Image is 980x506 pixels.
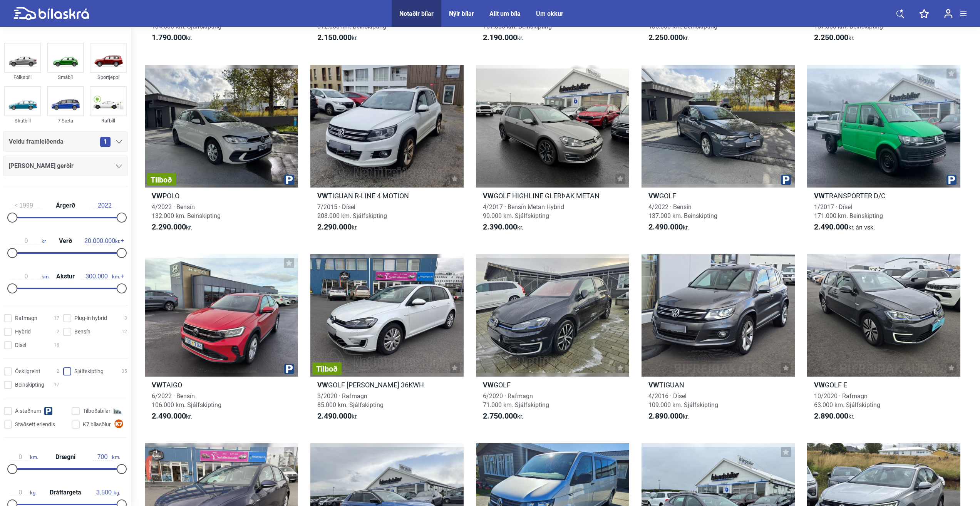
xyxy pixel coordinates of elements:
[648,192,659,200] b: VW
[807,65,960,238] a: VWTRANSPORTER D/C1/2017 · Dísel171.000 km. Beinskipting2.490.000kr.
[54,273,77,280] span: Akstur
[642,191,795,200] h2: GOLF
[642,380,795,389] h2: TIGUAN
[476,254,629,428] a: VWGOLF6/2020 · Rafmagn71.000 km. Sjálfskipting2.750.000kr.
[317,222,352,231] b: 2.290.000
[152,33,186,42] b: 1.790.000
[946,175,957,185] img: parking.png
[74,367,104,375] span: Sjálfskipting
[483,33,517,42] b: 2.190.000
[152,203,221,219] span: 4/2022 · Bensín 132.000 km. Beinskipting
[483,381,494,389] b: VW
[476,380,629,389] h2: GOLF
[944,9,953,18] img: user-login.svg
[648,392,718,409] span: 4/2016 · Dísel 109.000 km. Sjálfskipting
[152,392,221,409] span: 6/2022 · Bensín 106.000 km. Sjálfskipting
[807,191,960,200] h2: TRANSPORTER D/C
[11,238,47,245] span: kr.
[814,33,854,42] span: kr.
[15,314,37,322] span: Rafmagn
[57,238,74,244] span: Verð
[4,73,41,82] div: Fólksbíll
[483,203,564,219] span: 4/2017 · Bensín Metan Hybrid 90.000 km. Sjálfskipting
[151,176,172,184] span: Tilboð
[648,203,717,219] span: 4/2022 · Bensín 137.000 km. Beinskipting
[54,314,59,322] span: 17
[317,33,358,42] span: kr.
[814,412,854,421] span: kr.
[814,203,883,219] span: 1/2017 · Dísel 171.000 km. Beinskipting
[93,454,120,461] span: km.
[483,223,523,232] span: kr.
[94,489,120,496] span: kg.
[47,73,84,82] div: Smábíl
[90,73,127,82] div: Sportjeppi
[83,407,111,415] span: Tilboðsbílar
[15,328,31,336] span: Hybrid
[15,341,26,349] span: Dísel
[648,412,689,421] span: kr.
[807,380,960,389] h2: GOLF E
[317,392,384,409] span: 3/2020 · Rafmagn 85.000 km. Sjálfskipting
[9,136,64,147] span: Veldu framleiðenda
[9,161,74,171] span: [PERSON_NAME] gerðir
[814,33,848,42] b: 2.250.000
[814,411,848,421] b: 2.890.000
[317,411,352,421] b: 2.490.000
[48,489,83,496] span: Dráttargeta
[814,381,825,389] b: VW
[483,192,494,200] b: VW
[483,392,549,409] span: 6/2020 · Rafmagn 71.000 km. Sjálfskipting
[74,328,90,336] span: Bensín
[449,10,474,17] a: Nýir bílar
[57,367,59,375] span: 2
[84,238,120,245] span: kr.
[122,328,127,336] span: 12
[284,364,294,374] img: parking.png
[145,65,298,238] a: TilboðVWPOLO4/2022 · Bensín132.000 km. Beinskipting2.290.000kr.
[476,191,629,200] h2: GOLF HIGHLINE GLERÞAK METAN
[54,203,77,209] span: Árgerð
[317,33,352,42] b: 2.150.000
[83,421,111,429] span: K7 bílasölur
[483,222,517,231] b: 2.390.000
[15,421,55,429] span: Staðsett erlendis
[642,254,795,428] a: VWTIGUAN4/2016 · Dísel109.000 km. Sjálfskipting2.890.000kr.
[15,407,41,415] span: Á staðnum
[90,116,127,125] div: Rafbíll
[54,381,59,389] span: 17
[15,381,44,389] span: Beinskipting
[152,412,192,421] span: kr.
[781,175,791,185] img: parking.png
[483,33,523,42] span: kr.
[11,454,38,461] span: km.
[310,254,464,428] a: TilboðVWGOLF [PERSON_NAME] 36KWH3/2020 · Rafmagn85.000 km. Sjálfskipting2.490.000kr.
[536,10,563,17] a: Um okkur
[489,10,521,17] a: Allt um bíla
[316,365,338,373] span: Tilboð
[317,381,328,389] b: VW
[642,65,795,238] a: VWGOLF4/2022 · Bensín137.000 km. Beinskipting2.490.000kr.
[310,380,464,389] h2: GOLF [PERSON_NAME] 36KWH
[317,412,358,421] span: kr.
[152,192,162,200] b: VW
[54,454,77,460] span: Drægni
[814,223,875,232] span: kr.
[152,223,192,232] span: kr.
[310,65,464,238] a: VWTIGUAN R-LINE 4 MOTION7/2015 · Dísel208.000 km. Sjálfskipting2.290.000kr.
[317,203,387,219] span: 7/2015 · Dísel 208.000 km. Sjálfskipting
[310,191,464,200] h2: TIGUAN R-LINE 4 MOTION
[4,116,41,125] div: Skutbíll
[54,341,59,349] span: 18
[648,33,683,42] b: 2.250.000
[145,254,298,428] a: VWTAIGO6/2022 · Bensín106.000 km. Sjálfskipting2.490.000kr.
[145,191,298,200] h2: POLO
[81,273,120,280] span: km.
[399,10,434,17] a: Notaðir bílar
[483,412,523,421] span: kr.
[145,380,298,389] h2: TAIGO
[476,65,629,238] a: VWGOLF HIGHLINE GLERÞAK METAN4/2017 · Bensín Metan Hybrid90.000 km. Sjálfskipting2.390.000kr.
